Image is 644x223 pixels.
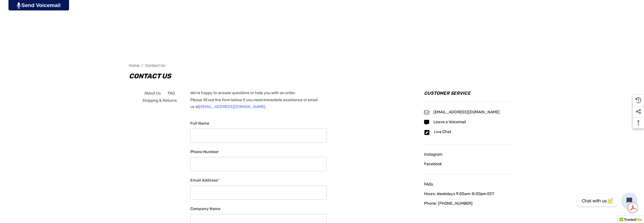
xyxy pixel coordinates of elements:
span: About Us [144,91,161,96]
a: Instagram [424,151,515,158]
a: [EMAIL_ADDRESS][DOMAIN_NAME] [433,110,500,114]
img: PjwhLS0gR2VuZXJhdG9yOiBHcmF2aXQuaW8gLS0+PHN2ZyB4bWxucz0iaHR0cDovL3d3dy53My5vcmcvMjAwMC9zdmciIHhtb... [17,2,21,8]
a: Leave a Voicemail [433,120,466,124]
nav: Breadcrumb [129,61,515,70]
a: Home [129,63,140,68]
a: FAQ [168,90,175,97]
a: About Us [144,90,161,97]
span: FAQ [168,91,175,96]
a: [EMAIL_ADDRESS][DOMAIN_NAME] [199,104,265,109]
span: Phone: [PHONE_NUMBER] [424,201,473,206]
label: Company Name [190,205,327,212]
svg: Icon Email [424,110,429,115]
span: Shipping & Returns [142,98,177,103]
h1: Contact Us [129,70,515,82]
svg: Social Media [636,109,641,114]
a: Shipping & Returns [142,97,177,104]
svg: Icon Email [424,120,429,125]
a: Live Chat [434,130,451,134]
svg: Recently Viewed [636,98,641,103]
span: Instagram [424,152,442,157]
a: Contact Us [145,63,165,68]
span: Hours: Weekdays 9:00am-8:00pm EST [424,191,494,196]
h4: Customer Service [424,90,515,101]
a: Hours: Weekdays 9:00am-8:00pm EST [424,190,515,198]
a: Phone: [PHONE_NUMBER] [424,200,515,207]
span: FAQs [424,182,433,187]
svg: Top [633,120,644,126]
label: Phone Number [190,148,327,155]
a: FAQs [424,181,515,188]
p: We're happy to answer questions or help you with an order. Please fill out the form below if you ... [190,90,327,111]
label: Full Name [190,120,327,127]
span: Leave a Voicemail [433,120,466,124]
span: Facebook [424,162,442,166]
a: Facebook [424,160,515,168]
label: Email Address [190,177,327,184]
svg: Icon Email [424,130,430,135]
